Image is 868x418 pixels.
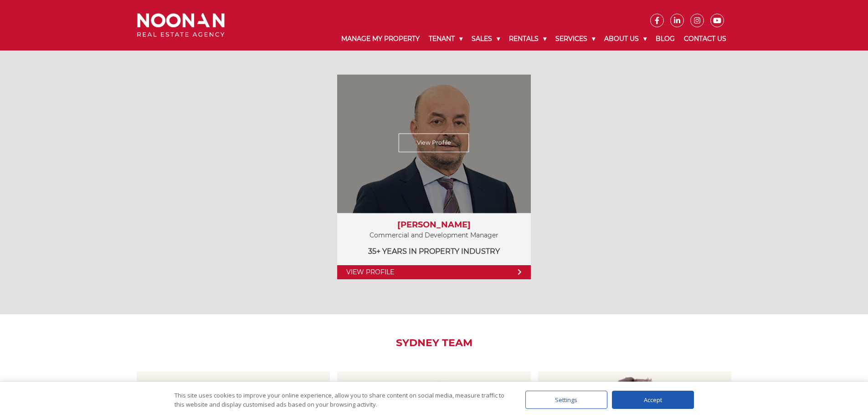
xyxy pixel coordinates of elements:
[346,246,521,257] p: 35+ years in Property Industry
[612,391,694,409] div: Accept
[679,27,731,50] a: Contact Us
[504,27,551,50] a: Rentals
[137,13,225,37] img: Noonan Real Estate Agency
[525,391,607,409] div: Settings
[346,220,521,230] h3: [PERSON_NAME]
[551,27,600,50] a: Services
[346,230,521,241] p: Commercial and Development Manager
[424,27,467,50] a: Tenant
[130,337,738,349] h2: Sydney Team
[651,27,679,50] a: Blog
[399,133,469,152] a: View Profile
[600,27,651,50] a: About Us
[337,27,424,50] a: Manage My Property
[467,27,504,50] a: Sales
[337,265,530,279] a: View Profile
[175,391,507,409] div: This site uses cookies to improve your online experience, allow you to share content on social me...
